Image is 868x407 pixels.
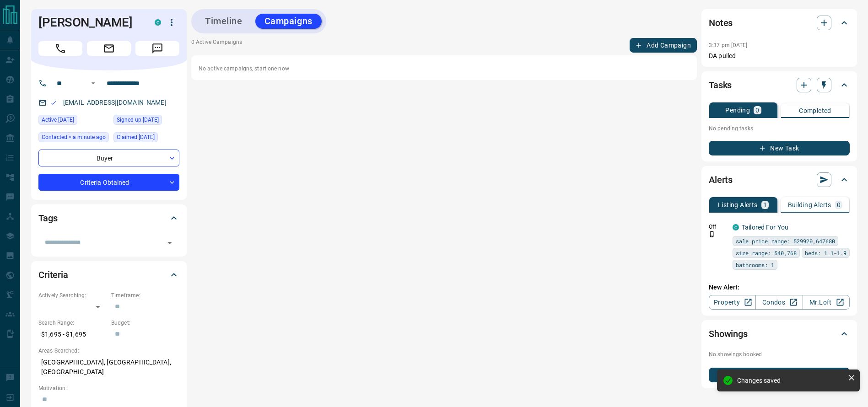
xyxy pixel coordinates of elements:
h2: Tasks [709,78,732,92]
h2: Notes [709,16,733,30]
span: Email [87,41,131,56]
p: Actively Searching: [38,291,107,300]
svg: Email Valid [50,100,57,106]
p: 0 [755,107,759,113]
span: Active [DATE] [42,115,74,124]
div: Notes [709,12,850,34]
span: Message [135,41,179,56]
span: Claimed [DATE] [117,133,155,142]
p: 0 Active Campaigns [191,38,242,53]
p: No pending tasks [709,122,850,135]
p: Building Alerts [788,202,831,208]
p: Timeframe: [111,291,179,300]
span: Signed up [DATE] [117,115,159,124]
p: Pending [725,107,750,113]
a: [EMAIL_ADDRESS][DOMAIN_NAME] [63,99,167,106]
p: No showings booked [709,350,850,359]
a: Condos [755,295,803,310]
button: Campaigns [255,14,322,29]
p: Search Range: [38,319,107,327]
span: sale price range: 529920,647680 [736,236,835,246]
p: Budget: [111,319,179,327]
div: Tasks [709,74,850,96]
button: Timeline [196,14,252,29]
p: [GEOGRAPHIC_DATA], [GEOGRAPHIC_DATA], [GEOGRAPHIC_DATA] [38,355,179,380]
a: Mr.Loft [803,295,850,310]
div: Showings [709,323,850,345]
p: Areas Searched: [38,347,179,355]
div: Changes saved [737,377,844,384]
button: New Showing [709,368,850,382]
div: Criteria [38,264,179,286]
span: size range: 540,768 [736,248,797,257]
svg: Push Notification Only [709,231,715,237]
h2: Showings [709,327,748,341]
p: Off [709,223,727,231]
div: Mon Sep 15 2025 [38,132,109,145]
h2: Criteria [38,268,68,282]
p: DA pulled [709,51,850,61]
div: Tags [38,207,179,229]
h2: Alerts [709,172,733,187]
a: Property [709,295,756,310]
div: condos.ca [155,19,161,26]
div: Alerts [709,169,850,191]
button: Open [163,236,176,249]
p: Completed [799,107,831,114]
h1: [PERSON_NAME] [38,15,141,30]
div: Fri Sep 12 2025 [113,132,179,145]
p: No active campaigns, start one now [199,64,690,73]
button: Add Campaign [630,38,697,53]
div: condos.ca [733,224,739,230]
p: $1,695 - $1,695 [38,327,107,342]
div: Wed May 28 2025 [113,115,179,128]
p: 0 [837,202,841,208]
div: Criteria Obtained [38,174,179,191]
p: 1 [763,202,767,208]
div: Buyer [38,150,179,166]
span: beds: 1.1-1.9 [805,248,846,257]
p: 3:37 pm [DATE] [709,42,748,48]
p: New Alert: [709,283,850,292]
a: Tailored For You [742,224,788,231]
span: Contacted < a minute ago [42,133,106,142]
div: Fri Sep 12 2025 [38,115,109,128]
span: Call [38,41,82,56]
p: Listing Alerts [718,202,758,208]
h2: Tags [38,211,57,225]
p: Motivation: [38,384,179,392]
button: Open [88,78,99,89]
button: New Task [709,141,850,155]
span: bathrooms: 1 [736,260,774,269]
